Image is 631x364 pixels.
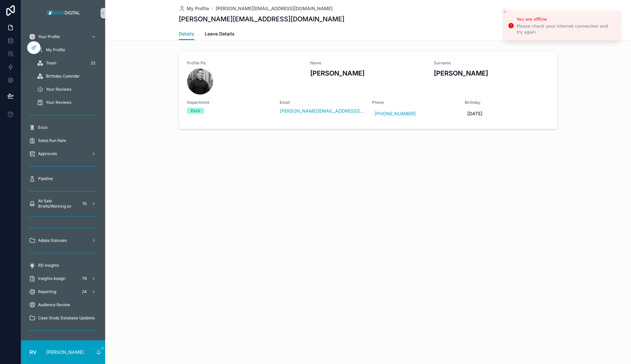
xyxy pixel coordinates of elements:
[38,276,65,281] span: Insights Assign
[502,9,508,15] button: Close toast
[25,135,101,147] a: Sales Run Rate
[191,108,200,114] div: Exco
[216,5,333,12] a: [PERSON_NAME][EMAIL_ADDRESS][DOMAIN_NAME]
[280,100,364,105] span: Email
[33,57,101,69] a: Team22
[80,288,89,296] div: 24
[38,198,78,209] span: All Sale Briefs/Working on
[33,44,101,56] a: My Profile
[21,26,105,340] div: scrollable content
[30,348,36,356] span: RV
[434,60,549,66] span: Surname
[80,275,89,283] div: 76
[205,28,235,41] a: Leave Details
[205,31,235,37] span: Leave Details
[46,74,80,79] span: Birthday Calendar
[310,68,426,78] h3: [PERSON_NAME]
[187,60,302,66] span: Profile Pic
[38,34,60,39] span: Your Profile
[25,198,101,210] a: All Sale Briefs/Working on10
[38,151,57,156] span: Approvals
[89,59,97,67] div: 22
[25,260,101,271] a: RD Insights
[375,110,416,117] a: [PHONE_NUMBER]
[179,31,194,37] span: Details
[46,349,84,355] p: [PERSON_NAME]
[25,148,101,160] a: Approvals
[179,28,194,40] a: Details
[25,273,101,284] a: Insights Assign76
[25,299,101,311] a: Audience Review
[46,47,65,53] span: My Profile
[25,235,101,246] a: Adops Statuses
[179,5,209,12] a: My Profile
[25,122,101,133] a: Exco
[46,87,71,92] span: Your Reviews
[467,110,547,117] span: [DATE]
[46,60,57,66] span: Team
[38,302,70,307] span: Audience Review
[46,100,71,105] span: Your Reviews
[25,31,101,43] a: Your Profile
[33,70,101,82] a: Birthday Calendar
[434,68,549,78] h3: [PERSON_NAME]
[187,5,209,12] span: My Profile
[38,315,95,321] span: Case Study Database Updates
[372,100,457,105] span: Phone
[517,23,615,35] div: Please check your internet connection and try again
[45,8,82,18] img: App logo
[38,263,59,268] span: RD Insights
[187,100,272,105] span: Department
[81,200,89,208] div: 10
[465,100,549,105] span: Birthday
[38,176,53,181] span: Pipeline
[25,173,101,185] a: Pipeline
[38,125,47,130] span: Exco
[280,108,364,114] a: [PERSON_NAME][EMAIL_ADDRESS][DOMAIN_NAME]
[25,286,101,298] a: Reporting24
[517,16,615,23] div: You are offline
[25,312,101,324] a: Case Study Database Updates
[33,97,101,108] a: Your Reviews
[38,238,67,243] span: Adops Statuses
[38,138,66,143] span: Sales Run Rate
[33,83,101,95] a: Your Reviews
[179,14,344,24] h1: [PERSON_NAME][EMAIL_ADDRESS][DOMAIN_NAME]
[310,60,426,66] span: Name
[38,289,56,294] span: Reporting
